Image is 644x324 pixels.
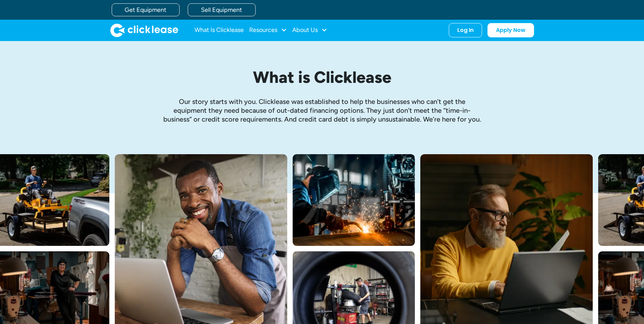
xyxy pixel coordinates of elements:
img: Clicklease logo [110,23,178,37]
div: Log In [457,27,474,34]
a: Get Equipment [112,3,180,16]
a: home [110,23,178,37]
h1: What is Clicklease [163,68,482,86]
a: Sell Equipment [188,3,256,16]
div: Resources [249,23,287,37]
p: Our story starts with you. Clicklease was established to help the businesses who can’t get the eq... [163,97,482,124]
a: What Is Clicklease [195,23,244,37]
div: About Us [292,23,327,37]
img: A welder in a large mask working on a large pipe [293,154,415,246]
a: Apply Now [487,23,534,37]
